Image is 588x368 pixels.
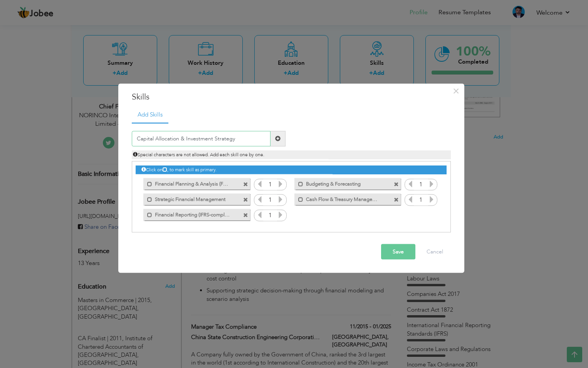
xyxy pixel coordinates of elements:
[132,107,168,124] a: Add Skills
[453,84,459,98] span: ×
[419,244,451,259] button: Cancel
[152,209,230,219] label: Financial Reporting (IFRS-compliant)
[303,194,381,203] label: Cash Flow & Treasury Management
[303,178,381,188] label: Budgeting & Forecasting
[136,165,446,174] div: Click on , to mark skill as primary.
[152,194,230,203] label: Strategic Financial Management
[381,244,415,259] button: Save
[132,91,451,103] h3: Skills
[152,178,230,188] label: Financial Planning & Analysis (FP&A)
[450,85,462,97] button: Close
[133,151,264,157] span: Special characters are not allowed. Add each skill one by one.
